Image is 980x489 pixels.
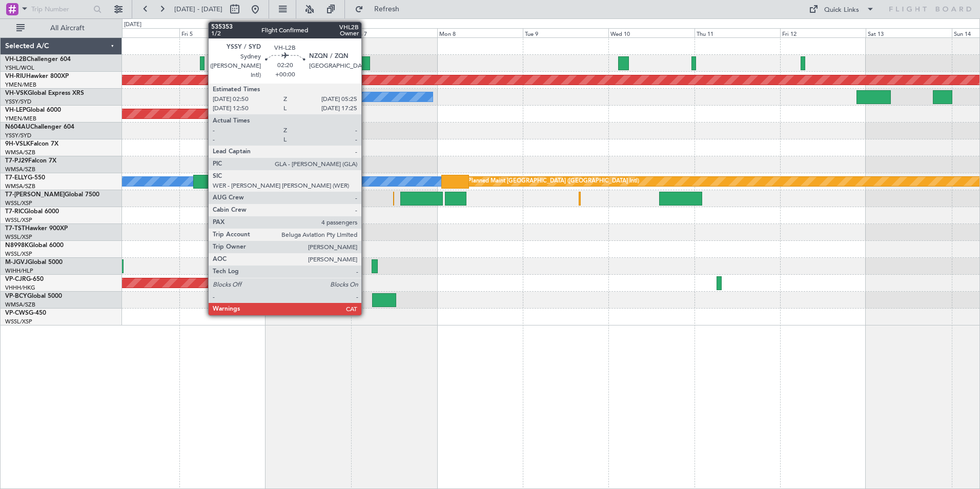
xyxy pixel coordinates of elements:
span: T7-ELLY [5,175,28,181]
a: 9H-VSLKFalcon 7X [5,141,58,147]
span: T7-[PERSON_NAME] [5,192,65,198]
button: Refresh [350,1,412,17]
span: VP-BCY [5,293,27,299]
a: WMSA/SZB [5,149,35,156]
a: VHHH/HKG [5,284,35,292]
a: T7-ELLYG-550 [5,175,45,181]
span: VH-VSK [5,90,28,96]
a: YSSY/SYD [5,98,31,106]
a: YSSY/SYD [5,132,31,139]
div: Tue 9 [523,28,608,37]
span: N8998K [5,242,29,249]
div: Mon 8 [437,28,523,37]
a: VH-VSKGlobal Express XRS [5,90,84,96]
a: VH-LEPGlobal 6000 [5,107,61,113]
span: VH-LEP [5,107,26,113]
div: No Crew [221,89,245,105]
a: WMSA/SZB [5,166,35,173]
a: YMEN/MEB [5,81,36,89]
a: VH-RIUHawker 800XP [5,73,69,79]
span: [DATE] - [DATE] [174,5,222,14]
button: Quick Links [804,1,880,17]
span: M-JGVJ [5,259,28,266]
div: [DATE] [124,21,141,29]
div: Sat 6 [266,28,351,37]
button: All Aircraft [11,20,111,36]
span: VH-L2B [5,56,27,63]
span: VH-RIU [5,73,26,79]
a: N604AUChallenger 604 [5,124,74,130]
a: M-JGVJGlobal 5000 [5,259,63,266]
span: N604AU [5,124,30,130]
a: VP-CJRG-650 [5,276,44,282]
a: T7-[PERSON_NAME]Global 7500 [5,192,99,198]
div: Quick Links [824,5,859,15]
span: All Aircraft [27,25,108,32]
a: WSSL/XSP [5,250,32,258]
a: T7-PJ29Falcon 7X [5,158,56,164]
a: VH-L2BChallenger 604 [5,56,71,63]
div: Fri 5 [179,28,265,37]
a: WSSL/XSP [5,318,32,325]
div: Wed 10 [608,28,694,37]
a: YMEN/MEB [5,115,36,123]
a: WMSA/SZB [5,182,35,190]
span: T7-PJ29 [5,158,28,164]
div: Sun 7 [351,28,437,37]
a: N8998KGlobal 6000 [5,242,64,249]
span: T7-TST [5,226,25,232]
a: WSSL/XSP [5,199,32,207]
a: T7-TSTHawker 900XP [5,226,68,232]
a: VP-CWSG-450 [5,310,46,316]
span: 9H-VSLK [5,141,30,147]
span: T7-RIC [5,209,24,215]
div: Thu 4 [94,28,179,37]
a: VP-BCYGlobal 5000 [5,293,62,299]
a: WIHH/HLP [5,267,33,275]
div: Fri 12 [780,28,866,37]
a: WSSL/XSP [5,216,32,224]
a: YSHL/WOL [5,64,34,72]
span: VP-CWS [5,310,29,316]
div: Thu 11 [695,28,780,37]
input: Trip Number [31,2,90,17]
span: VP-CJR [5,276,26,282]
span: Refresh [365,6,409,13]
div: Planned Maint [GEOGRAPHIC_DATA] ([GEOGRAPHIC_DATA] Intl) [468,174,639,189]
a: WSSL/XSP [5,233,32,241]
div: Sat 13 [866,28,951,37]
a: T7-RICGlobal 6000 [5,209,59,215]
a: WMSA/SZB [5,301,35,309]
